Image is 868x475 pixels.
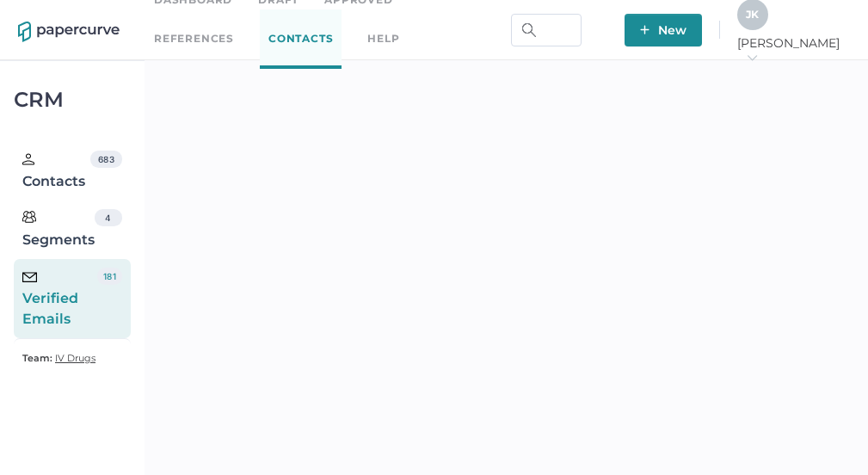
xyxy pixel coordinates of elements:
div: 181 [97,268,122,285]
i: arrow_right [746,52,758,64]
input: Search Workspace [511,14,582,46]
div: Verified Emails [22,268,97,330]
div: 683 [90,151,122,168]
span: IV Drugs [55,352,95,364]
button: New [625,14,702,46]
span: J K [746,8,759,21]
div: CRM [14,92,131,108]
div: Segments [22,209,95,250]
img: plus-white.e19ec114.svg [640,25,649,34]
img: papercurve-logo-colour.7244d18c.svg [18,22,120,42]
img: segments.b9481e3d.svg [22,210,36,224]
span: New [640,14,686,46]
div: 4 [95,209,122,226]
a: References [154,29,234,48]
a: Contacts [260,9,342,69]
div: help [367,29,399,48]
a: Team: IV Drugs [22,348,95,368]
div: Contacts [22,151,90,192]
span: [PERSON_NAME] [737,35,850,66]
img: person.20a629c4.svg [22,153,34,165]
img: email-icon-black.c777dcea.svg [22,272,37,282]
img: search.bf03fe8b.svg [522,23,536,37]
